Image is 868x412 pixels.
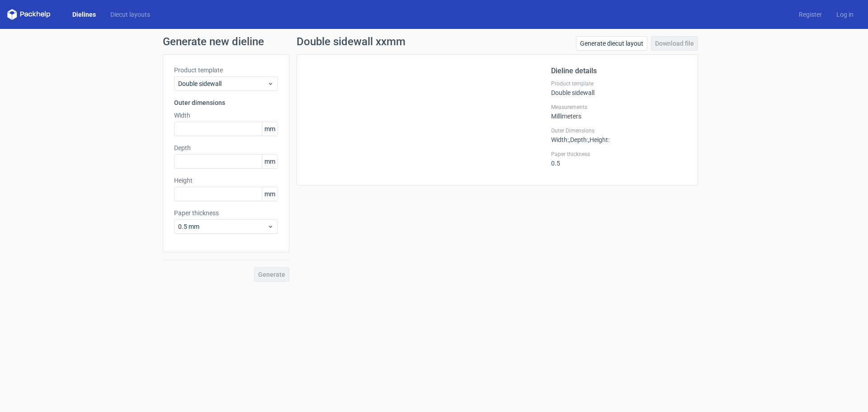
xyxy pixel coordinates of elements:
[829,10,861,19] a: Log in
[178,222,267,231] span: 0.5 mm
[262,187,278,201] span: mm
[551,80,687,87] label: Product template
[551,104,687,111] label: Measurements
[174,143,278,152] label: Depth
[792,10,829,19] a: Register
[163,36,705,47] h1: Generate new dieline
[569,136,588,143] span: , Depth :
[262,122,278,136] span: mm
[576,36,647,51] a: Generate diecut layout
[551,151,687,158] label: Paper thickness
[551,104,687,120] div: Millimeters
[551,136,569,143] span: Width :
[174,208,278,218] label: Paper thickness
[297,36,406,47] h1: Double sidewall xxmm
[551,80,687,96] div: Double sidewall
[551,66,687,76] h2: Dieline details
[65,10,103,19] a: Dielines
[262,155,278,168] span: mm
[174,98,278,107] h3: Outer dimensions
[551,127,687,134] label: Outer Dimensions
[551,151,687,167] div: 0.5
[174,111,278,120] label: Width
[103,10,157,19] a: Diecut layouts
[174,176,278,185] label: Height
[178,79,267,88] span: Double sidewall
[588,136,609,143] span: , Height :
[174,66,278,75] label: Product template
